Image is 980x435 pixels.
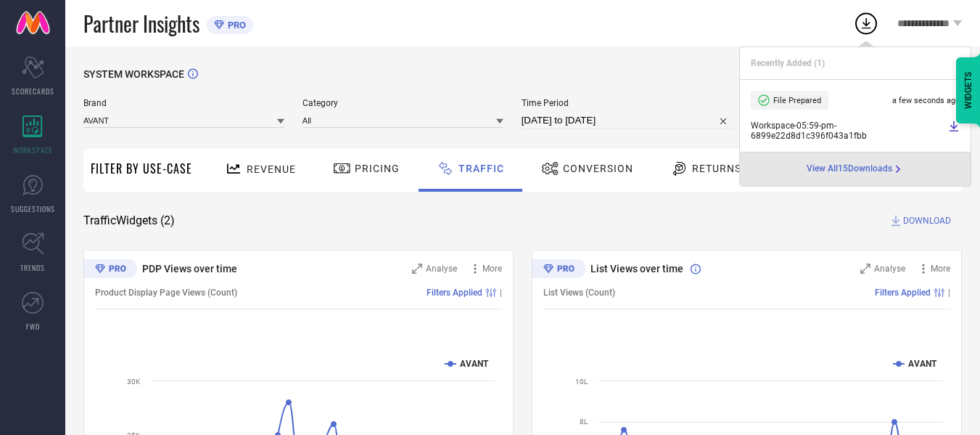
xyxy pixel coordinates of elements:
[355,163,400,174] span: Pricing
[83,9,199,38] span: Partner Insights
[903,214,951,228] span: DOWNLOAD
[874,264,905,274] span: Analyse
[948,288,950,298] span: |
[532,259,585,281] div: Premium
[931,264,950,274] span: More
[83,68,184,80] span: SYSTEM WORKSPACE
[83,214,175,228] span: Traffic Widgets ( 2 )
[460,359,489,369] text: AVANT
[26,321,40,332] span: FWD
[807,163,904,175] div: Open download page
[892,96,960,105] span: a few seconds ago
[142,263,237,275] span: PDP Views over time
[751,121,944,141] span: Workspace - 05:59-pm - 6899e22d8d1c396f043a1fbb
[543,288,615,298] span: List Views (Count)
[807,163,892,175] span: View All 15 Downloads
[773,96,821,105] span: File Prepared
[83,98,284,108] span: Brand
[575,378,588,386] text: 10L
[458,163,504,174] span: Traffic
[590,263,683,275] span: List Views over time
[692,163,741,174] span: Returns
[522,112,734,129] input: Select time period
[482,264,502,274] span: More
[83,259,137,281] div: Premium
[908,359,937,369] text: AVANT
[95,288,237,298] span: Product Display Page Views (Count)
[751,58,825,68] span: Recently Added ( 1 )
[563,163,633,174] span: Conversion
[807,163,904,175] a: View All15Downloads
[522,98,734,108] span: Time Period
[127,378,141,386] text: 30K
[412,264,422,274] svg: Zoom
[580,418,588,426] text: 8L
[875,288,931,298] span: Filters Applied
[12,86,54,97] span: SCORECARDS
[13,145,53,155] span: WORKSPACE
[224,20,246,31] span: PRO
[853,10,879,36] div: Open download list
[11,203,55,214] span: SUGGESTIONS
[302,98,503,108] span: Category
[500,288,502,298] span: |
[860,264,870,274] svg: Zoom
[20,262,45,273] span: TRENDS
[91,160,192,177] span: Filter By Use-Case
[948,121,960,141] a: Download
[247,163,296,175] span: Revenue
[426,264,457,274] span: Analyse
[427,288,482,298] span: Filters Applied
